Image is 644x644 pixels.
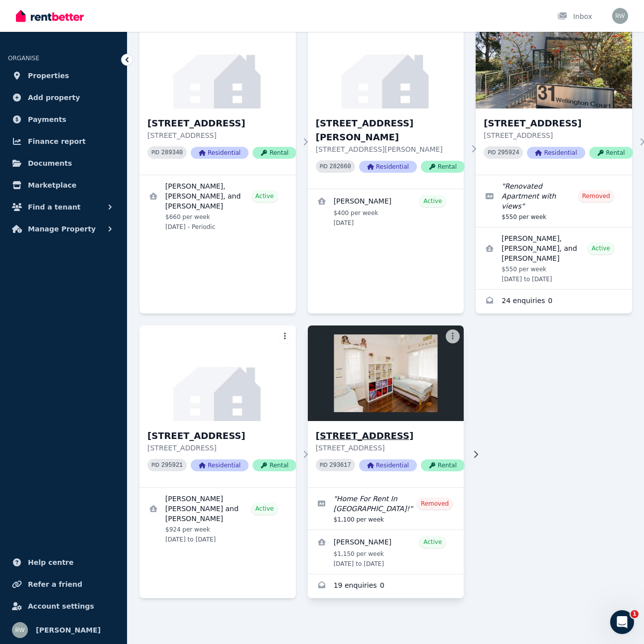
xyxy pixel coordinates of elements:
a: Payments [8,109,119,129]
img: Roman Watkins [12,622,28,638]
p: [STREET_ADDRESS][PERSON_NAME] [316,144,465,154]
span: ORGANISE [8,55,39,62]
a: View details for Asha Klemm [308,530,464,574]
span: Manage Property [28,223,96,235]
p: [STREET_ADDRESS] [147,443,296,453]
span: Help centre [28,556,74,568]
span: Rental [253,147,296,159]
span: Residential [359,161,417,173]
span: Residential [527,147,585,159]
button: More options [278,329,292,343]
button: Manage Property [8,219,119,239]
p: [STREET_ADDRESS] [484,130,633,140]
span: Rental [421,161,465,173]
small: PID [488,150,496,155]
iframe: Intercom live chat [610,610,634,634]
a: Edit listing: Home For Rent In Mosman Park! [308,488,464,530]
h3: [STREET_ADDRESS] [147,116,296,130]
img: 154 Wellington Street, Mosman Park [304,323,468,424]
a: Refer a friend [8,574,119,594]
span: Account settings [28,600,94,612]
a: 7 Baring Street, Mosman Park[STREET_ADDRESS][STREET_ADDRESS]PID 289340ResidentialRental [139,13,296,175]
img: 57/31 Wellington Street, Mosman Park [476,13,632,108]
span: Residential [191,147,249,159]
img: 34 Manning Street, Mosman Park [308,13,464,108]
code: 295921 [161,462,183,469]
span: Rental [253,459,296,471]
h3: [STREET_ADDRESS] [484,116,633,130]
span: Marketplace [28,179,76,191]
small: PID [320,164,328,169]
span: Rental [421,459,465,471]
code: 282660 [330,163,351,170]
a: View details for Zoe Hannah Vigors, Tristan Sullivan, and Harry Henson [139,175,296,237]
img: 152 Wellington Street, Mosman Park [139,325,296,421]
button: Find a tenant [8,197,119,217]
span: Refer a friend [28,578,82,590]
span: Residential [191,459,249,471]
h3: [STREET_ADDRESS] [316,429,465,443]
span: Add property [28,92,80,104]
button: More options [446,329,460,343]
img: 7 Baring Street, Mosman Park [139,13,296,108]
a: 152 Wellington Street, Mosman Park[STREET_ADDRESS][STREET_ADDRESS]PID 295921ResidentialRental [139,325,296,487]
a: Documents [8,153,119,173]
a: View details for Kencho Tshering, Thinley Gyeltshen, and Singye Dorji [476,227,632,289]
img: Roman Watkins [612,8,628,24]
p: [STREET_ADDRESS] [147,130,296,140]
a: 34 Manning Street, Mosman Park[STREET_ADDRESS][PERSON_NAME][STREET_ADDRESS][PERSON_NAME]PID 28266... [308,13,464,189]
small: PID [151,150,159,155]
p: [STREET_ADDRESS] [316,443,465,453]
a: View details for Silvana Bugueno [308,189,464,233]
a: Help centre [8,552,119,572]
span: Residential [359,459,417,471]
span: Payments [28,113,66,125]
a: Account settings [8,596,119,616]
div: Inbox [557,11,592,21]
a: Properties [8,66,119,86]
code: 289340 [161,149,183,156]
h3: [STREET_ADDRESS] [147,429,296,443]
h3: [STREET_ADDRESS][PERSON_NAME] [316,116,465,144]
span: Rental [589,147,633,159]
span: Finance report [28,135,86,147]
a: 154 Wellington Street, Mosman Park[STREET_ADDRESS][STREET_ADDRESS]PID 293617ResidentialRental [308,325,464,487]
small: PID [151,462,159,468]
span: 1 [631,610,639,618]
span: Find a tenant [28,201,81,213]
code: 295924 [498,149,519,156]
a: 57/31 Wellington Street, Mosman Park[STREET_ADDRESS][STREET_ADDRESS]PID 295924ResidentialRental [476,13,632,175]
span: Documents [28,157,72,169]
a: Finance report [8,131,119,151]
code: 293617 [330,462,351,469]
a: Enquiries for 154 Wellington Street, Mosman Park [308,574,464,598]
a: Edit listing: Renovated Apartment with views [476,175,632,227]
a: Enquiries for 57/31 Wellington Street, Mosman Park [476,290,632,314]
span: [PERSON_NAME] [36,624,101,636]
a: Marketplace [8,175,119,195]
a: View details for Ruby Maya Simonetti and Asha Jane Hughes [139,488,296,549]
span: Properties [28,70,69,82]
a: Add property [8,88,119,107]
img: RentBetter [16,8,84,23]
small: PID [320,462,328,468]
